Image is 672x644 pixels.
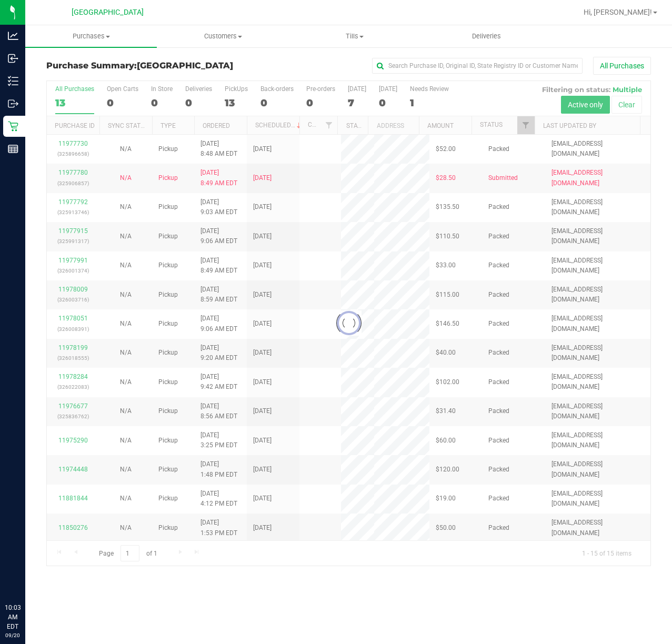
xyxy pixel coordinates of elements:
h3: Purchase Summary: [46,61,248,71]
p: 09/20 [5,631,21,639]
inline-svg: Outbound [8,98,18,109]
a: Deliveries [420,25,552,47]
span: Customers [157,32,288,41]
a: Purchases [25,25,157,47]
span: Purchases [25,32,157,41]
span: Tills [289,32,420,41]
inline-svg: Inbound [8,53,18,64]
iframe: Resource center [11,560,42,591]
p: 10:03 AM EDT [5,603,21,631]
a: Customers [157,25,288,47]
input: Search Purchase ID, Original ID, State Registry ID or Customer Name... [372,58,583,74]
inline-svg: Analytics [8,31,18,41]
span: [GEOGRAPHIC_DATA] [72,8,144,17]
span: Hi, [PERSON_NAME]! [584,8,652,16]
inline-svg: Inventory [8,76,18,86]
inline-svg: Retail [8,121,18,132]
span: Deliveries [458,32,515,41]
inline-svg: Reports [8,144,18,154]
span: [GEOGRAPHIC_DATA] [137,61,233,71]
a: Tills [289,25,420,47]
button: All Purchases [593,57,651,75]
